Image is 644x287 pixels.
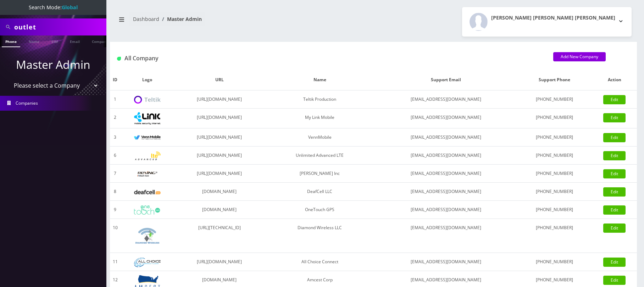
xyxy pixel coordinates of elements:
[174,165,265,183] td: [URL][DOMAIN_NAME]
[517,90,592,109] td: [PHONE_NUMBER]
[603,205,626,215] a: Edit
[134,151,161,160] img: Unlimited Advanced LTE
[134,205,161,215] img: OneTouch GPS
[265,128,375,147] td: VennMobile
[134,258,161,267] img: All Choice Connect
[603,95,626,104] a: Edit
[121,70,174,90] th: Logo
[517,201,592,219] td: [PHONE_NUMBER]
[110,219,121,253] td: 10
[265,165,375,183] td: [PERSON_NAME] Inc
[375,183,517,201] td: [EMAIL_ADDRESS][DOMAIN_NAME]
[174,183,265,201] td: [DOMAIN_NAME]
[375,128,517,147] td: [EMAIL_ADDRESS][DOMAIN_NAME]
[517,109,592,128] td: [PHONE_NUMBER]
[603,276,626,285] a: Edit
[462,7,632,37] button: [PERSON_NAME] [PERSON_NAME] [PERSON_NAME]
[174,219,265,253] td: [URL][TECHNICAL_ID]
[174,70,265,90] th: URL
[603,169,626,178] a: Edit
[16,100,38,106] span: Companies
[174,201,265,219] td: [DOMAIN_NAME]
[517,147,592,165] td: [PHONE_NUMBER]
[159,15,202,23] li: Master Admin
[117,57,121,61] img: All Company
[25,35,43,46] a: Name
[117,55,543,62] h1: All Company
[375,165,517,183] td: [EMAIL_ADDRESS][DOMAIN_NAME]
[110,70,121,90] th: ID
[48,35,61,46] a: SIM
[110,165,121,183] td: 7
[265,90,375,109] td: Teltik Production
[29,4,78,11] span: Search Mode:
[265,183,375,201] td: DeafCell LLC
[265,253,375,271] td: All Choice Connect
[517,219,592,253] td: [PHONE_NUMBER]
[174,90,265,109] td: [URL][DOMAIN_NAME]
[110,90,121,109] td: 1
[110,147,121,165] td: 6
[62,4,78,11] strong: Global
[88,35,112,46] a: Company
[265,70,375,90] th: Name
[110,201,121,219] td: 9
[517,253,592,271] td: [PHONE_NUMBER]
[603,133,626,142] a: Edit
[592,70,637,90] th: Action
[375,201,517,219] td: [EMAIL_ADDRESS][DOMAIN_NAME]
[134,96,161,104] img: Teltik Production
[375,219,517,253] td: [EMAIL_ADDRESS][DOMAIN_NAME]
[265,201,375,219] td: OneTouch GPS
[134,171,161,177] img: Rexing Inc
[553,52,606,61] a: Add New Company
[110,183,121,201] td: 8
[375,90,517,109] td: [EMAIL_ADDRESS][DOMAIN_NAME]
[517,128,592,147] td: [PHONE_NUMBER]
[174,128,265,147] td: [URL][DOMAIN_NAME]
[134,222,161,249] img: Diamond Wireless LLC
[491,15,615,21] h2: [PERSON_NAME] [PERSON_NAME] [PERSON_NAME]
[174,253,265,271] td: [URL][DOMAIN_NAME]
[517,183,592,201] td: [PHONE_NUMBER]
[265,147,375,165] td: Unlimited Advanced LTE
[174,109,265,128] td: [URL][DOMAIN_NAME]
[375,253,517,271] td: [EMAIL_ADDRESS][DOMAIN_NAME]
[110,253,121,271] td: 11
[134,190,161,194] img: DeafCell LLC
[517,70,592,90] th: Support Phone
[110,109,121,128] td: 2
[110,128,121,147] td: 3
[603,223,626,233] a: Edit
[66,35,83,46] a: Email
[517,165,592,183] td: [PHONE_NUMBER]
[603,258,626,267] a: Edit
[134,135,161,140] img: VennMobile
[375,70,517,90] th: Support Email
[2,35,20,47] a: Phone
[115,12,368,32] nav: breadcrumb
[134,112,161,125] img: My Link Mobile
[14,20,105,34] input: Search All Companies
[133,16,159,22] a: Dashboard
[265,109,375,128] td: My Link Mobile
[603,151,626,160] a: Edit
[174,147,265,165] td: [URL][DOMAIN_NAME]
[265,219,375,253] td: Diamond Wireless LLC
[603,113,626,122] a: Edit
[375,147,517,165] td: [EMAIL_ADDRESS][DOMAIN_NAME]
[375,109,517,128] td: [EMAIL_ADDRESS][DOMAIN_NAME]
[603,187,626,197] a: Edit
